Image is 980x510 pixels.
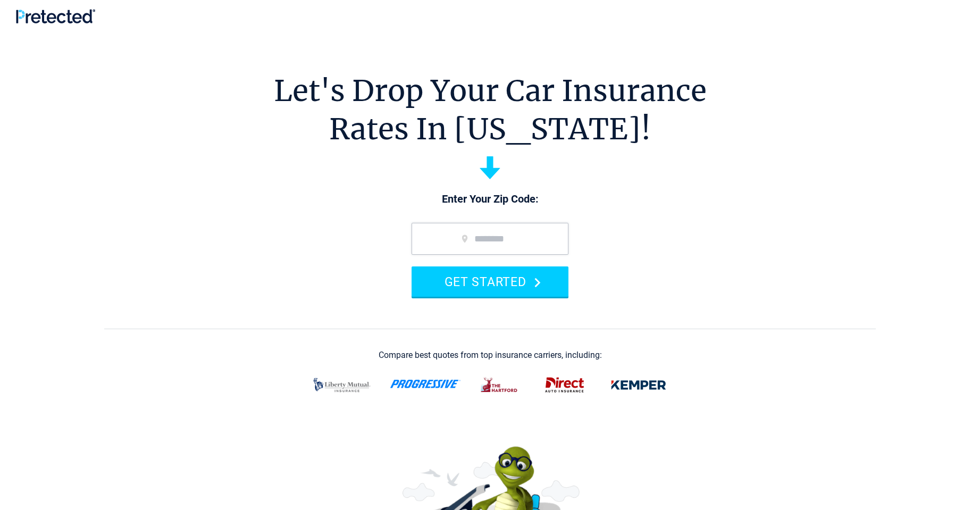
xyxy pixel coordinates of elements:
[412,223,568,255] input: zip code
[539,371,591,399] img: direct
[274,72,707,148] h1: Let's Drop Your Car Insurance Rates In [US_STATE]!
[401,192,579,207] p: Enter Your Zip Code:
[604,371,674,399] img: kemper
[390,380,461,388] img: progressive
[412,266,568,297] button: GET STARTED
[379,350,602,360] div: Compare best quotes from top insurance carriers, including:
[307,371,377,399] img: liberty
[16,9,95,23] img: Pretected Logo
[474,371,526,399] img: thehartford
